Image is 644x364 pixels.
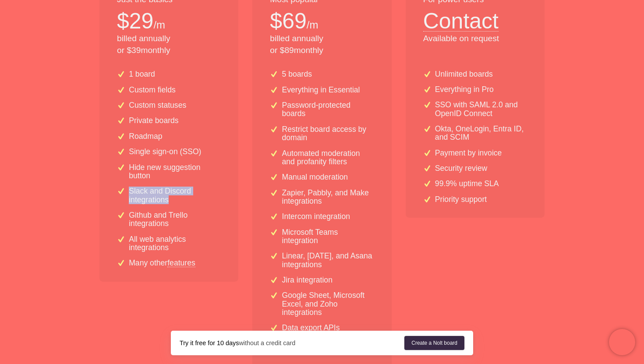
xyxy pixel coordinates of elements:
p: Automated moderation and profanity filters [282,149,374,166]
p: Custom statuses [129,101,186,110]
p: Priority support [435,195,487,204]
p: Jira integration [282,276,333,284]
p: Slack and Discord integrations [129,187,221,204]
p: Everything in Essential [282,86,360,94]
p: Everything in Pro [435,85,494,94]
p: Okta, OneLogin, Entra ID, and SCIM [435,125,527,142]
p: Hide new suggestion button [129,163,221,180]
p: 1 board [129,70,155,78]
p: Microsoft Teams integration [282,228,374,245]
button: Contact [423,6,499,32]
p: 99.9% uptime SLA [435,180,499,188]
p: Security review [435,164,487,173]
p: Private boards [129,117,178,125]
p: 5 boards [282,70,312,78]
p: Password-protected boards [282,101,374,118]
p: Manual moderation [282,173,348,181]
p: Restrict board access by domain [282,125,374,142]
a: Create a Nolt board [404,336,464,350]
p: /m [153,18,165,32]
iframe: Chatra live chat [609,329,635,355]
p: billed annually or $ 39 monthly [117,33,221,57]
p: SSO with SAML 2.0 and OpenID Connect [435,101,527,118]
p: Single sign-on (SSO) [129,148,201,156]
p: billed annually or $ 89 monthly [270,33,374,57]
strong: Try it free for 10 days [180,339,239,346]
p: Roadmap [129,132,162,141]
p: $ 29 [117,6,153,36]
div: without a credit card [180,339,404,347]
p: Google Sheet, Microsoft Excel, and Zoho integrations [282,291,374,317]
p: Data export APIs [282,324,340,332]
p: Intercom integration [282,212,350,221]
p: All web analytics integrations [129,235,221,252]
p: Many other [129,259,195,267]
p: Zapier, Pabbly, and Make integrations [282,189,374,206]
p: Custom fields [129,86,176,94]
p: Payment by invoice [435,149,502,157]
p: Unlimited boards [435,70,493,78]
p: $ 69 [270,6,306,36]
p: Github and Trello integrations [129,211,221,228]
p: /m [307,18,318,32]
a: features [167,259,195,267]
p: Available on request [423,33,527,45]
p: Linear, [DATE], and Asana integrations [282,252,374,269]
